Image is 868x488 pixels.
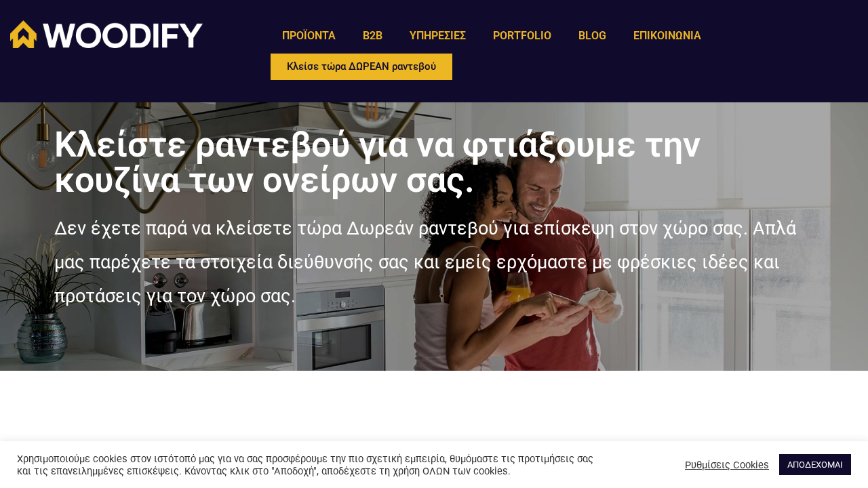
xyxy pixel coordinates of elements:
[287,62,436,72] span: Κλείσε τώρα ΔΩΡΕΑΝ ραντεβού
[17,453,601,477] div: Χρησιμοποιούμε cookies στον ιστότοπό μας για να σας προσφέρουμε την πιο σχετική εμπειρία, θυμόμασ...
[396,20,479,52] a: ΥΠΗΡΕΣΙΕΣ
[565,20,620,52] a: BLOG
[269,20,349,52] a: ΠΡΟΪΟΝΤΑ
[479,20,565,52] a: PORTFOLIO
[685,459,769,471] a: Ρυθμίσεις Cookies
[779,454,851,475] a: ΑΠΟΔΕΧΟΜΑΙ
[54,127,814,198] h1: Κλείστε ραντεβού για να φτιάξουμε την κουζίνα των ονείρων σας.
[10,20,203,48] img: Woodify
[620,20,715,52] a: ΕΠΙΚΟΙΝΩΝΙΑ
[269,20,715,52] nav: Menu
[54,211,814,313] p: Δεν έχετε παρά να κλείσετε τώρα Δωρεάν ραντεβού για επίσκεψη στον χώρο σας. Απλά μας παρέχετε τα ...
[269,52,454,82] a: Κλείσε τώρα ΔΩΡΕΑΝ ραντεβού
[349,20,396,52] a: B2B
